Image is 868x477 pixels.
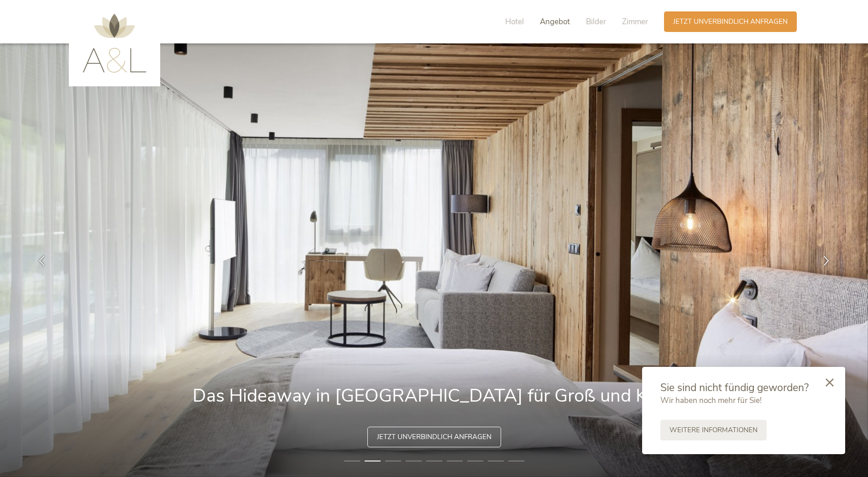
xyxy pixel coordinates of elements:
span: Hotel [505,16,524,27]
span: Weitere Informationen [669,425,758,435]
span: Angebot [540,16,570,27]
img: AMONTI & LUNARIS Wellnessresort [83,14,146,73]
span: Bilder [586,16,606,27]
a: Weitere Informationen [660,420,767,440]
span: Wir haben noch mehr für Sie! [660,395,762,406]
span: Jetzt unverbindlich anfragen [673,17,788,26]
span: Sie sind nicht fündig geworden? [660,381,809,395]
span: Jetzt unverbindlich anfragen [377,432,492,442]
span: Zimmer [622,16,648,27]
